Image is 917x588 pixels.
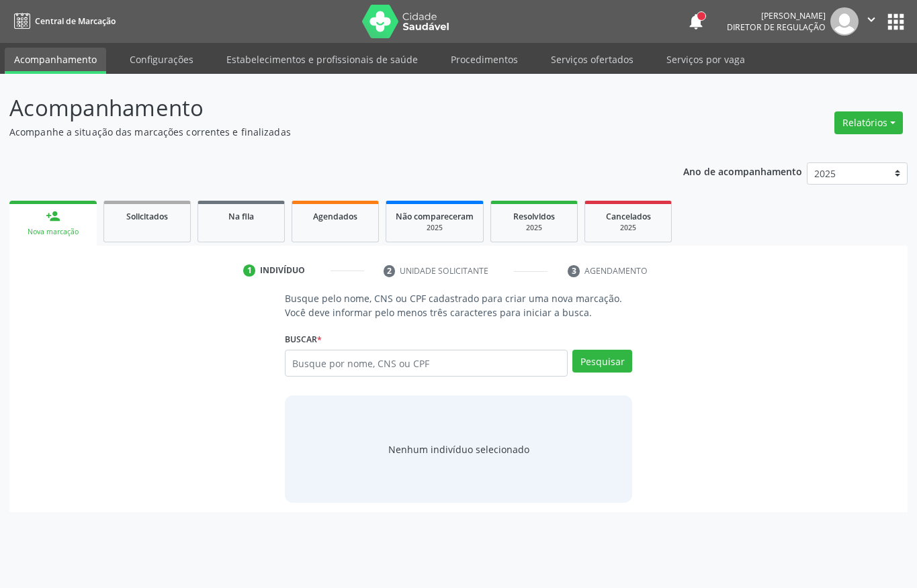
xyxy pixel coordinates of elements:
[834,111,903,134] button: Relatórios
[313,211,357,222] span: Agendados
[5,48,106,74] a: Acompanhamento
[513,211,555,222] span: Resolvidos
[228,211,254,222] span: Na fila
[120,48,203,71] a: Configurações
[396,211,474,222] span: Não compareceram
[441,48,527,71] a: Procedimentos
[19,227,87,237] div: Nova marcação
[285,350,568,377] input: Busque por nome, CNS ou CPF
[606,211,651,222] span: Cancelados
[884,10,908,34] button: apps
[657,48,754,71] a: Serviços por vaga
[260,264,305,277] div: Indivíduo
[35,15,116,27] span: Central de Marcação
[572,350,632,373] button: Pesquisar
[683,162,802,179] p: Ano de acompanhamento
[864,12,879,27] i: 
[727,10,826,21] div: [PERSON_NAME]
[243,264,255,277] div: 1
[285,329,322,350] label: Buscar
[396,223,474,233] div: 2025
[388,442,529,456] div: Nenhum indivíduo selecionado
[687,12,705,31] button: notifications
[126,211,168,222] span: Solicitados
[595,223,662,233] div: 2025
[9,91,638,125] p: Acompanhamento
[9,125,638,139] p: Acompanhe a situação das marcações correntes e finalizadas
[859,7,884,36] button: 
[217,48,427,71] a: Estabelecimentos e profissionais de saúde
[500,223,568,233] div: 2025
[9,10,116,32] a: Central de Marcação
[727,21,826,33] span: Diretor de regulação
[285,291,632,320] p: Busque pelo nome, CNS ou CPF cadastrado para criar uma nova marcação. Você deve informar pelo men...
[541,48,643,71] a: Serviços ofertados
[830,7,859,36] img: img
[46,209,60,224] div: person_add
